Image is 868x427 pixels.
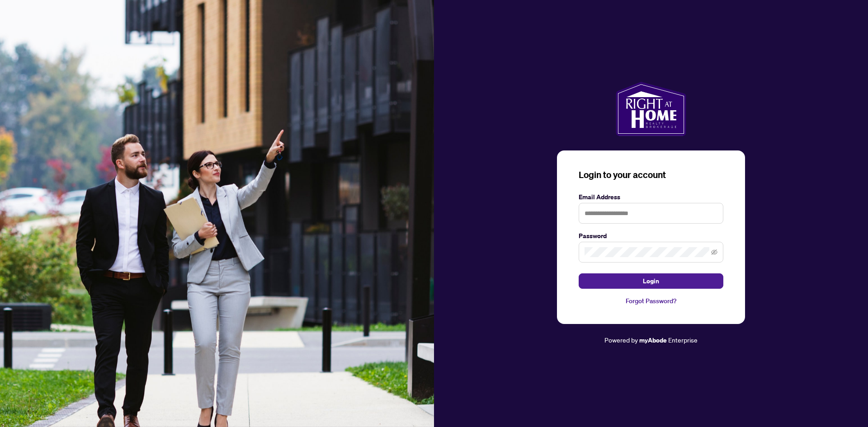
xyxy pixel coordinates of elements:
img: ma-logo [616,82,686,136]
button: Login [579,273,723,289]
span: eye-invisible [711,249,717,255]
span: Login [643,274,659,288]
span: Powered by [604,336,638,344]
label: Email Address [579,192,723,202]
a: myAbode [639,335,667,345]
a: Forgot Password? [579,296,723,306]
span: Enterprise [668,336,698,344]
h3: Login to your account [579,169,723,181]
label: Password [579,231,723,241]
